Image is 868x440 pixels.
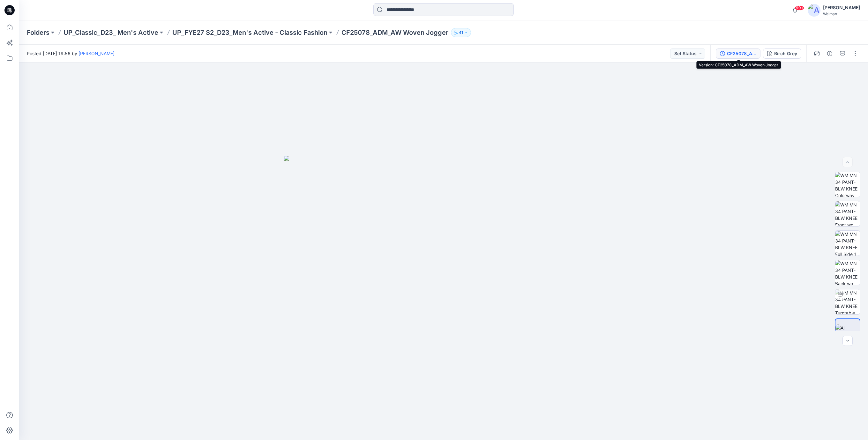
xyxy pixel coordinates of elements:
a: UP_Classic_D23_ Men's Active [64,28,158,37]
button: Details [825,48,835,59]
img: WM MN 34 PANT-BLW KNEE Front wo Avatar [835,201,860,226]
div: [PERSON_NAME] [823,4,860,11]
button: 41 [451,28,471,37]
div: Birch Grey [774,50,797,57]
a: [PERSON_NAME] [79,51,115,56]
p: CF25078_ADM_AW Woven Jogger [341,28,448,37]
div: CF25078_ADM_AW Woven Jogger [727,50,756,57]
img: avatar [808,4,820,17]
img: All colorways [835,324,860,338]
img: WM MN 34 PANT-BLW KNEE Back wo Avatar [835,260,860,285]
span: Posted [DATE] 19:56 by [27,50,115,57]
button: Birch Grey [763,48,801,59]
button: CF25078_ADM_AW Woven Jogger [716,48,760,59]
span: 99+ [795,5,804,11]
p: 41 [459,29,463,36]
img: WM MN 34 PANT-BLW KNEE Turntable with Avatar [835,289,860,314]
img: WM MN 34 PANT-BLW KNEE Colorway wo Avatar [835,172,860,197]
a: Folders [27,28,49,37]
div: Walmart [823,11,860,16]
a: UP_FYE27 S2_D23_Men's Active - Classic Fashion [172,28,327,37]
img: WM MN 34 PANT-BLW KNEE Full Side 1 wo Avatar [835,231,860,256]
